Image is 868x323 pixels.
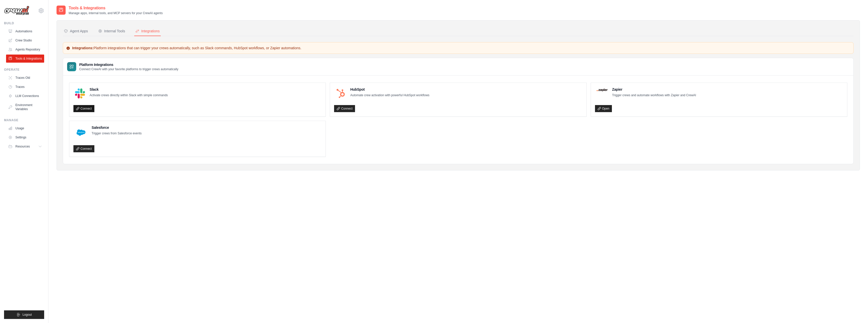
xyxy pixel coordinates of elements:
[4,118,44,122] div: Manage
[92,125,142,130] h4: Salesforce
[75,127,87,139] img: Salesforce Logo
[90,87,168,92] h4: Slack
[6,45,44,54] a: Agents Repository
[4,310,44,319] button: Logout
[6,133,44,141] a: Settings
[97,27,126,36] button: Internal Tools
[6,36,44,44] a: Crew Studio
[64,29,88,34] div: Agent Apps
[135,29,160,34] div: Integrations
[6,27,44,35] a: Automations
[6,124,44,132] a: Usage
[69,5,163,11] h2: Tools & Integrations
[595,105,612,112] a: Open
[4,21,44,25] div: Build
[15,144,30,148] span: Resources
[79,67,178,71] p: Connect CrewAI with your favorite platforms to trigger crews automatically
[63,27,89,36] button: Agent Apps
[69,11,163,15] p: Manage apps, internal tools, and MCP servers for your CrewAI agents
[98,29,125,34] div: Internal Tools
[612,87,696,92] h4: Zapier
[6,83,44,91] a: Traces
[134,27,161,36] button: Integrations
[4,6,29,15] img: Logo
[75,88,85,98] img: Slack Logo
[73,145,94,152] a: Connect
[6,74,44,82] a: Traces Old
[22,313,32,317] span: Logout
[6,142,44,151] button: Resources
[334,105,355,112] a: Connect
[66,45,850,51] p: Platform integrations that can trigger your crews automatically, such as Slack commands, HubSpot ...
[350,93,429,98] p: Automate crew activation with powerful HubSpot workflows
[73,105,94,112] a: Connect
[6,101,44,113] a: Environment Variables
[90,93,168,98] p: Activate crews directly within Slack with simple commands
[350,87,429,92] h4: HubSpot
[612,93,696,98] p: Trigger crews and automate workflows with Zapier and CrewAI
[6,92,44,100] a: LLM Connections
[336,88,346,98] img: HubSpot Logo
[72,46,94,50] strong: Integrations:
[79,62,178,67] h3: Platform Integrations
[6,55,44,63] a: Tools & Integrations
[596,88,608,91] img: Zapier Logo
[92,131,142,136] p: Trigger crews from Salesforce events
[4,68,44,72] div: Operate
